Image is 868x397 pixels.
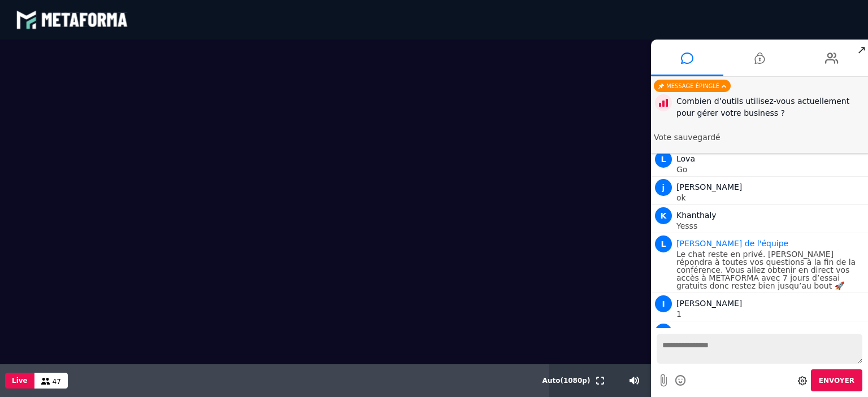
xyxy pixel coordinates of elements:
button: Auto(1080p) [540,364,593,397]
span: Roxanne [676,327,710,336]
p: Vote sauvegardé [654,133,865,141]
span: L [655,235,672,252]
span: 47 [53,378,61,386]
span: [PERSON_NAME] [676,299,742,308]
button: Live [5,373,34,389]
span: K [655,207,672,224]
span: ↗ [855,40,868,60]
button: Envoyer [811,369,862,391]
span: j [655,179,672,196]
p: Le chat reste en privé. [PERSON_NAME] répondra à toutes vos questions à la fin de la conférence. ... [676,250,865,290]
p: Go [676,165,865,173]
span: I [655,295,672,312]
div: Combien d’outils utilisez-vous actuellement pour gérer votre business ? [676,95,865,119]
span: Auto ( 1080 p) [542,377,591,385]
p: ok [676,194,865,202]
p: 1 [676,310,865,318]
span: Envoyer [819,377,854,385]
span: [PERSON_NAME] [676,182,742,191]
span: R [655,324,672,341]
span: Khanthaly [676,211,717,220]
span: Lova [676,154,695,163]
p: Yesss [676,222,865,230]
span: L [655,151,672,168]
div: Message épinglé [654,80,731,92]
span: Animateur [676,239,788,248]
